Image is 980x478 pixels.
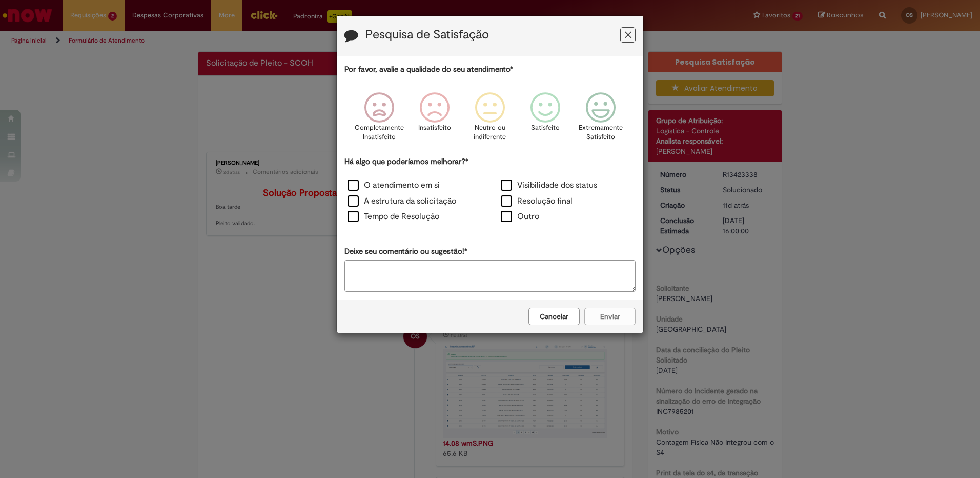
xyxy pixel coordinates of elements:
[344,246,467,257] label: Deixe seu comentário ou sugestão!*
[575,85,627,155] div: Extremamente Satisfeito
[501,211,539,223] label: Outro
[348,211,439,223] label: Tempo de Resolução
[501,180,597,191] label: Visibilidade dos status
[531,123,560,133] p: Satisfeito
[519,85,571,155] div: Satisfeito
[348,180,440,191] label: O atendimento em si
[464,85,516,155] div: Neutro ou indiferente
[501,195,573,207] label: Resolução final
[472,123,508,142] p: Neutro ou indiferente
[353,85,405,155] div: Completamente Insatisfeito
[355,123,404,142] p: Completamente Insatisfeito
[409,85,461,155] div: Insatisfeito
[418,123,451,133] p: Insatisfeito
[344,64,513,75] label: Por favor, avalie a qualidade do seu atendimento*
[365,28,489,42] label: Pesquisa de Satisfação
[344,156,636,226] div: Há algo que poderíamos melhorar?*
[348,195,456,207] label: A estrutura da solicitação
[528,308,580,325] button: Cancelar
[579,123,623,142] p: Extremamente Satisfeito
